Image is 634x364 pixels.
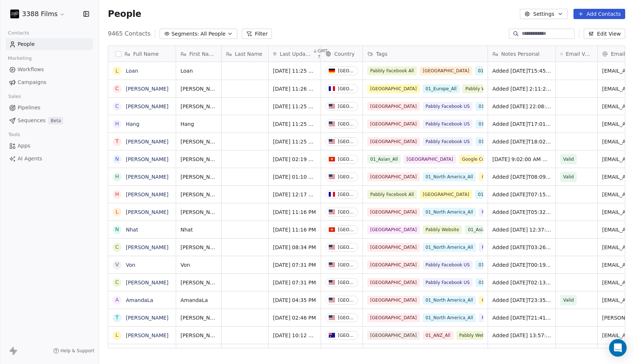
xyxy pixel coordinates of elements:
[423,296,476,305] span: 01_North America_All
[367,349,420,357] span: [GEOGRAPHIC_DATA]
[556,46,597,62] div: Email Verification Status
[273,67,316,74] span: [DATE] 11:25 AM
[181,173,217,181] span: [PERSON_NAME]
[338,245,355,250] div: [GEOGRAPHIC_DATA]
[126,280,168,285] a: [PERSON_NAME]
[338,280,355,285] div: [GEOGRAPHIC_DATA]
[116,138,119,145] div: T
[423,208,476,216] span: 01_North America_All
[108,8,141,19] span: People
[181,67,217,74] span: Loan
[479,172,537,181] span: Google Contacts Import
[181,138,217,145] span: [PERSON_NAME]
[200,30,225,38] span: All People
[22,9,58,19] span: 3388 Films
[273,296,316,304] span: [DATE] 04:35 PM
[338,227,355,232] div: [GEOGRAPHIC_DATA]
[116,67,119,75] div: L
[222,46,268,62] div: Last Name
[338,192,355,197] div: [GEOGRAPHIC_DATA]
[181,226,217,233] span: Nhat
[423,313,476,322] span: 01_North America_All
[479,243,529,252] span: Pabbly Facebook US
[10,10,19,18] img: 3388Films_Logo_White.jpg
[462,84,502,93] span: Pabbly Website
[189,50,217,58] span: First Name
[338,86,355,91] div: [GEOGRAPHIC_DATA]
[492,296,551,304] span: Added [DATE]T23:35:21+0000 via Pabbly Connect, Location Country: [GEOGRAPHIC_DATA], Facebook Lead...
[181,296,217,304] span: AmandaLa
[115,279,119,286] div: C
[6,153,93,165] a: AI Agents
[6,38,93,50] a: People
[126,174,168,180] a: [PERSON_NAME]
[126,156,168,162] a: [PERSON_NAME]
[492,208,551,216] span: Added [DATE]T05:32:28+0000 via Pabbly Connect, Location Country: [GEOGRAPHIC_DATA], Facebook Lead...
[423,261,473,269] span: Pabbly Facebook US
[338,262,355,267] div: [GEOGRAPHIC_DATA]
[273,332,316,339] span: [DATE] 10:12 AM
[5,53,35,64] span: Marketing
[5,28,32,39] span: Contacts
[280,50,311,58] span: Last Updated Date
[242,29,272,39] button: Filter
[48,117,63,124] span: Beta
[573,9,625,19] button: Add Contacts
[181,244,217,251] span: [PERSON_NAME]
[420,66,472,75] span: [GEOGRAPHIC_DATA]
[367,243,420,252] span: [GEOGRAPHIC_DATA]
[273,191,316,198] span: [DATE] 12:17 AM
[423,172,476,181] span: 01_North America_All
[18,66,44,73] span: Workflows
[488,46,555,62] div: Notes Personal
[273,156,316,163] span: [DATE] 02:19 AM
[181,103,217,110] span: [PERSON_NAME]
[176,46,221,62] div: First Name
[367,137,420,146] span: [GEOGRAPHIC_DATA]
[108,46,176,62] div: Full Name
[181,314,217,321] span: [PERSON_NAME]
[492,261,551,269] span: Added [DATE]T00:19:15+0000 via Pabbly Connect, Location Country: [GEOGRAPHIC_DATA], Facebook Lead...
[115,226,119,233] div: N
[492,332,551,339] span: Added [DATE] 13:57:29 via Pabbly Connect, Location Country: [GEOGRAPHIC_DATA], 3388 Films Subscri...
[475,66,512,75] span: 01_Europe_All
[492,244,551,251] span: Added [DATE]T03:26:25+0000 via Pabbly Connect, Location Country: [GEOGRAPHIC_DATA], Facebook Lead...
[9,8,67,20] button: 3388 Films
[456,331,496,340] span: Pabbly Website
[423,349,476,357] span: 01_North America_All
[404,155,456,164] span: [GEOGRAPHIC_DATA]
[338,139,355,144] div: [GEOGRAPHIC_DATA]
[376,50,387,58] span: Tags
[367,155,401,164] span: 01_Asian_All
[181,191,217,198] span: [PERSON_NAME]
[479,313,529,322] span: Pabbly Facebook US
[367,208,420,216] span: [GEOGRAPHIC_DATA]
[367,172,420,181] span: [GEOGRAPHIC_DATA]
[18,40,35,48] span: People
[126,139,168,145] a: [PERSON_NAME]
[563,173,574,181] span: Valid
[338,333,355,338] div: [GEOGRAPHIC_DATA]
[475,137,529,146] span: 01_North America_All
[115,155,119,163] div: N
[181,261,217,269] span: Von
[273,208,316,216] span: [DATE] 11:16 PM
[5,91,24,102] span: Sales
[273,85,316,92] span: [DATE] 11:26 AM
[115,296,119,304] div: A
[53,348,94,354] a: Help & Support
[367,120,420,128] span: [GEOGRAPHIC_DATA]
[338,174,355,179] div: [GEOGRAPHIC_DATA]
[273,173,316,181] span: [DATE] 01:10 AM
[475,190,512,199] span: 01_Europe_All
[181,208,217,216] span: [PERSON_NAME]
[273,261,316,269] span: [DATE] 07:31 PM
[338,210,355,215] div: [GEOGRAPHIC_DATA]
[126,103,168,109] a: [PERSON_NAME]
[126,121,139,127] a: Hang
[492,279,551,286] span: Added [DATE]T02:13:09+0000 via Pabbly Connect, Location Country: [GEOGRAPHIC_DATA], Facebook Lead...
[423,120,473,128] span: Pabbly Facebook US
[492,314,551,321] span: Added [DATE]T21:41:11+0000 via Pabbly Connect, Location Country: [GEOGRAPHIC_DATA], Facebook Lead...
[423,84,460,93] span: 01_Europe_All
[6,114,93,127] a: SequencesBeta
